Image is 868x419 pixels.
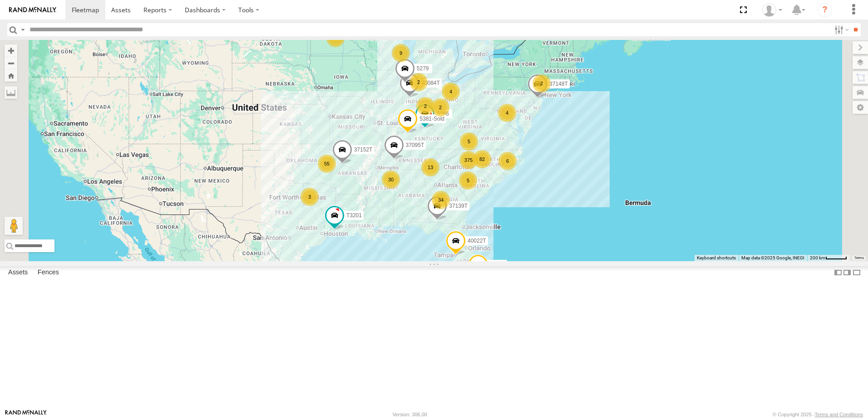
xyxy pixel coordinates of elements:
label: Fences [33,266,64,279]
div: Dwight Wallace [759,3,785,17]
label: Assets [4,266,32,279]
button: Drag Pegman onto the map to open Street View [5,217,23,235]
a: Terms (opens in new tab) [854,256,864,260]
span: 40022T [468,238,486,244]
span: 40084T [421,80,440,87]
label: Measure [5,86,17,99]
span: 37148T [549,81,568,87]
div: 4 [498,104,516,122]
button: Zoom out [5,57,17,69]
span: 5279 [417,66,429,72]
span: 37152T [354,146,373,153]
i: ? [818,3,832,17]
div: © Copyright 2025 - [773,412,863,417]
label: Map Settings [853,101,868,114]
button: Zoom in [5,44,17,57]
div: 30 [382,171,400,189]
div: 82 [473,150,491,168]
div: 4 [442,83,460,101]
span: 37095T [406,142,424,148]
button: Zoom Home [5,69,17,82]
button: Map Scale: 200 km per 44 pixels [807,255,850,261]
div: 6 [498,152,517,170]
button: Keyboard shortcuts [697,255,736,261]
label: Dock Summary Table to the Right [843,266,852,279]
div: 13 [421,158,439,176]
div: 5 [459,171,477,190]
div: Version: 306.00 [393,412,427,417]
span: T3201 [346,213,362,219]
label: Search Filter Options [831,23,850,36]
span: 5381-Sold [419,116,444,122]
div: 5 [460,132,478,151]
div: 3 [301,188,319,206]
label: Dock Summary Table to the Left [833,266,843,279]
div: 375 [459,151,478,169]
div: 2 [431,98,449,117]
a: Terms and Conditions [815,412,863,417]
label: Hide Summary Table [852,266,861,279]
img: rand-logo.svg [9,7,56,13]
a: Visit our Website [5,410,47,419]
span: Map data ©2025 Google, INEGI [741,255,804,260]
div: 2 [416,97,434,115]
div: 34 [432,191,450,209]
div: 9 [392,44,410,62]
span: 200 km [810,255,825,260]
label: Search Query [19,23,26,36]
div: 2 [409,73,428,91]
div: 2 [533,74,551,93]
div: 55 [318,155,336,173]
span: 37139T [449,203,468,209]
